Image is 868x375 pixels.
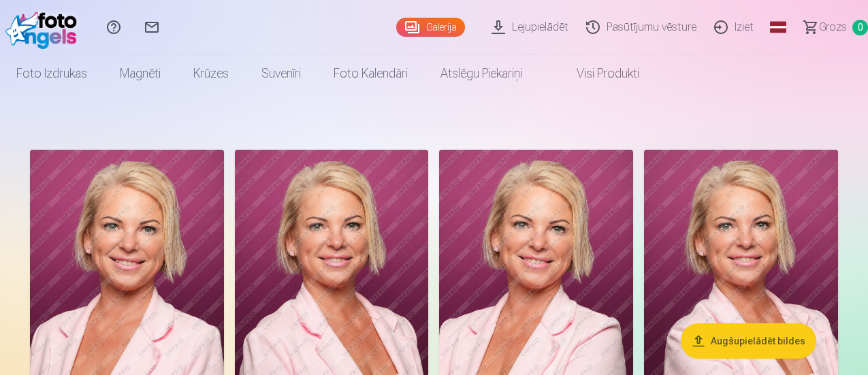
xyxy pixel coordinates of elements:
a: Atslēgu piekariņi [424,54,539,93]
a: Galerija [396,18,465,37]
a: Krūzes [177,54,245,93]
img: /fa1 [5,5,84,49]
a: Magnēti [103,54,177,93]
a: Suvenīri [245,54,317,93]
button: Augšupielādēt bildes [681,323,816,359]
a: Visi produkti [539,54,656,93]
span: 0 [852,20,868,35]
span: Grozs [819,19,847,35]
a: Foto kalendāri [317,54,424,93]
